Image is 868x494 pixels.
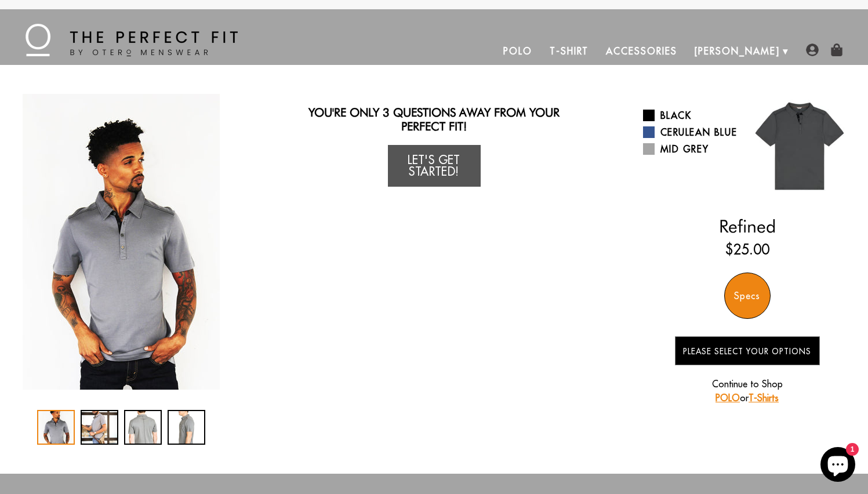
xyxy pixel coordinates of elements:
[26,24,238,56] img: The Perfect Fit - by Otero Menswear - Logo
[675,336,820,365] button: Please Select Your Options
[124,410,162,445] div: 3 / 4
[168,410,205,445] div: 4 / 4
[81,410,118,445] div: 2 / 4
[806,43,819,56] img: user-account-icon.png
[388,145,481,187] a: Let's Get Started!
[643,216,852,237] h2: Refined
[747,94,852,198] img: 021.jpg
[725,239,769,260] ins: $25.00
[643,108,739,122] a: Black
[724,273,771,319] div: Specs
[296,106,572,133] h2: You're only 3 questions away from your perfect fit!
[23,94,220,390] img: IMG_2031_copy_1024x1024_2x_bad813e2-b124-488f-88d7-6e2f6b922bc1_340x.jpg
[495,37,541,65] a: Polo
[716,392,740,404] a: POLO
[597,37,685,65] a: Accessories
[749,392,779,404] a: T-Shirts
[17,94,226,390] div: 1 / 4
[686,37,789,65] a: [PERSON_NAME]
[541,37,597,65] a: T-Shirt
[817,447,859,485] inbox-online-store-chat: Shopify online store chat
[643,142,739,156] a: Mid Grey
[37,410,75,445] div: 1 / 4
[830,43,843,56] img: shopping-bag-icon.png
[643,125,739,139] a: Cerulean Blue
[675,377,820,405] p: Continue to Shop or
[683,346,811,357] span: Please Select Your Options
